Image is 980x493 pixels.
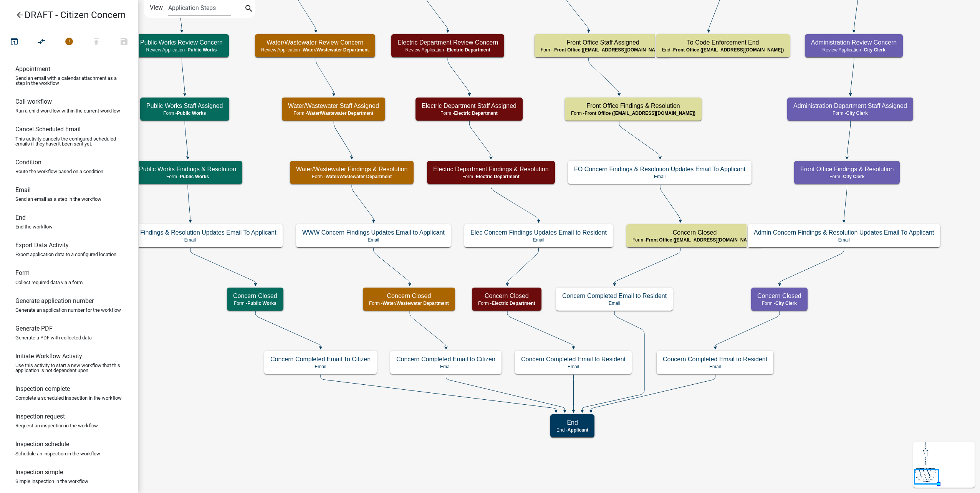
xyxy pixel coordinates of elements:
p: Request an inspection in the workflow [15,423,98,428]
p: Form - [571,111,695,116]
h5: WWW Concern Findings Updates Email to Applicant [302,229,445,236]
p: Route the workflow based on a condition [15,169,103,174]
p: Form - [146,111,223,116]
span: Electric Department [492,301,535,306]
span: Electric Department [476,174,519,179]
h5: Electric Department Findings & Resolution [433,165,549,173]
button: Publish [83,34,110,50]
h5: FO Concern Findings & Resolution Updates Email To Applicant [574,165,745,173]
h6: Call workflow [15,98,52,105]
p: Form - [233,301,277,306]
span: Water/Wastewater Department [307,111,374,116]
span: City Clerk [846,111,868,116]
p: Email [270,364,371,369]
h6: Form [15,269,30,276]
div: Workflow actions [0,34,138,52]
button: Test Workflow [0,34,28,50]
button: 1 problems in this workflow [55,34,83,50]
p: Form - [541,47,665,53]
p: Form - [478,301,535,306]
p: Form - [757,301,801,306]
span: Front Office ([EMAIL_ADDRESS][DOMAIN_NAME]) [673,47,784,53]
p: Email [574,174,745,179]
button: Auto Layout [28,34,55,50]
p: Review Application - [140,47,223,53]
p: Form - [139,174,236,179]
h6: Inspection complete [15,385,70,392]
h5: Public Works Staff Assigned [146,102,223,109]
h5: Administration Department Staff Assigned [793,102,907,109]
h5: Concern Completed Email to Resident [663,356,767,363]
h5: Concern Completed Email to Resident [562,292,667,299]
p: Email [521,364,626,369]
p: Generate a PDF with collected data [15,335,92,340]
p: Form - [296,174,407,179]
h6: Generate PDF [15,325,53,332]
h5: Public Works Review Concern [140,39,223,46]
p: Email [470,237,607,243]
h5: Elec Concern Findings Updates Email to Resident [470,229,607,236]
p: This activity cancels the configured scheduled emails if they haven't been sent yet. [15,136,123,146]
p: Simple inspection in the workflow [15,479,88,484]
p: Complete a scheduled inspection in the workflow [15,395,122,400]
p: Review Application - [811,47,897,53]
span: Applicant [568,427,589,433]
button: search [243,3,255,15]
span: Public Works [180,174,209,179]
span: Water/Wastewater Department [303,47,369,53]
h5: Front Office Staff Assigned [541,39,665,46]
p: Form - [800,174,894,179]
p: Generate an application number for the workflow [15,308,121,313]
p: Email [562,301,667,306]
p: Email [302,237,445,243]
h5: Concern Completed Email to Resident [521,356,626,363]
span: Electric Department [454,111,497,116]
p: Email [396,364,495,369]
i: compare_arrows [37,37,46,48]
h5: Concern Closed [478,292,535,299]
p: Run a child workflow within the current workflow [15,108,120,113]
p: Send an email with a calendar attachment as a step in the workflow [15,76,123,86]
span: City Clerk [775,301,797,306]
h5: Concern Closed [233,292,277,299]
p: Form - [433,174,549,179]
h6: Export Data Activity [15,242,69,249]
h5: End [556,419,588,426]
h5: Public Works Findings & Resolution [139,165,236,173]
h5: Concern Closed [369,292,449,299]
span: Public Works [177,111,206,116]
span: Water/Wastewater Department [382,301,449,306]
i: save [119,37,129,48]
span: Front Office ([EMAIL_ADDRESS][DOMAIN_NAME]) [554,47,665,53]
p: Collect required data via a form [15,280,83,285]
h5: PW Concern Findings & Resolution Updates Email To Applicant [104,229,276,236]
span: Water/Wastewater Department [326,174,392,179]
h5: Water/Wastewater Review Concern [261,39,369,46]
h5: Front Office Findings & Resolution [800,165,894,173]
h5: Water/Wastewater Findings & Resolution [296,165,407,173]
p: Form - [793,111,907,116]
span: Front Office ([EMAIL_ADDRESS][DOMAIN_NAME]) [584,111,695,116]
button: Save [110,34,138,50]
p: Review Application - [397,47,498,53]
p: Form - [369,301,449,306]
h5: Concern Closed [632,229,757,236]
h5: Administration Review Concern [811,39,897,46]
h5: Electric Department Staff Assigned [422,102,516,109]
h5: Concern Completed Email To Citizen [270,356,371,363]
h6: End [15,214,26,221]
h5: To Code Enforcement End [662,39,784,46]
h6: Initiate Workflow Activity [15,352,82,360]
h5: Concern Closed [757,292,801,299]
a: DRAFT - Citizen Concern [6,6,126,24]
h6: Inspection simple [15,468,63,476]
i: publish [92,37,101,48]
span: Public Works [247,301,276,306]
h6: Generate application number [15,297,94,304]
span: City Clerk [843,174,864,179]
p: End the workflow [15,224,53,229]
span: City Clerk [864,47,886,53]
h5: Front Office Findings & Resolution [571,102,695,109]
h6: Inspection schedule [15,440,69,448]
h5: Concern Completed Email to Citizen [396,356,495,363]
